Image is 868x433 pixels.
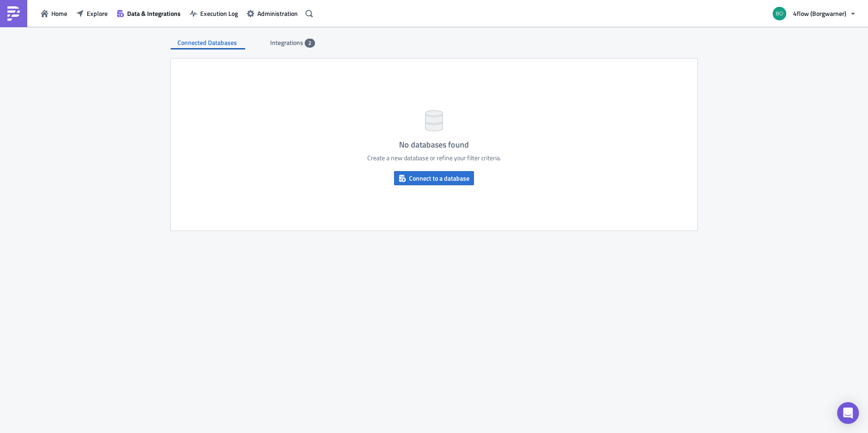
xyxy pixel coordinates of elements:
div: Open Intercom Messenger [837,402,859,424]
img: PushMetrics [6,6,21,21]
button: 4flow (Borgwarner) [767,4,861,24]
span: Home [51,9,67,18]
button: Execution Log [185,6,242,20]
span: 2 [308,39,311,47]
button: Data & Integrations [112,6,185,20]
span: Data & Integrations [127,9,181,18]
span: Connect to a database [409,173,469,183]
span: Explore [87,9,108,18]
span: Administration [257,9,298,18]
button: Administration [242,6,302,20]
span: Connected Databases [178,38,238,47]
span: Execution Log [200,9,238,18]
span: 4flow (Borgwarner) [793,9,846,18]
button: Explore [72,6,112,20]
img: Avatar [772,6,787,21]
div: Create a new database or refine your filter criteria. [367,154,501,162]
button: Home [36,6,72,20]
span: Integrations [270,38,305,47]
button: Connect to a database [394,171,474,185]
h4: No databases found [367,140,501,149]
